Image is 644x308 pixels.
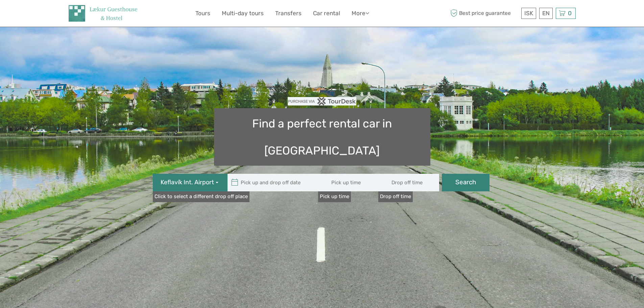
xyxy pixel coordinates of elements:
button: Search [442,174,490,191]
a: Multi-day tours [222,8,264,18]
a: More [352,8,369,18]
a: Click to select a different drop off place [153,191,249,202]
a: Transfers [275,8,302,18]
label: Drop off time [378,191,413,202]
input: Pick up and drop off date [228,174,319,191]
label: Pick up time [318,191,351,202]
span: 0 [567,10,573,17]
a: Car rental [313,8,340,18]
span: ISK [524,10,533,17]
button: Keflavík Int. Airport [153,174,228,191]
span: Keflavík Int. Airport [161,178,214,187]
a: Tours [195,8,210,18]
input: Pick up time [318,174,379,191]
div: EN [539,8,553,19]
img: 1393-ab20600c-628f-4394-a375-2f00fb33ce06_logo_small.jpg [69,5,137,22]
input: Drop off time [378,174,439,191]
img: PurchaseViaTourDesk.png [288,97,356,105]
span: Best price guarantee [449,8,520,19]
h1: Find a perfect rental car in [GEOGRAPHIC_DATA] [214,108,430,166]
